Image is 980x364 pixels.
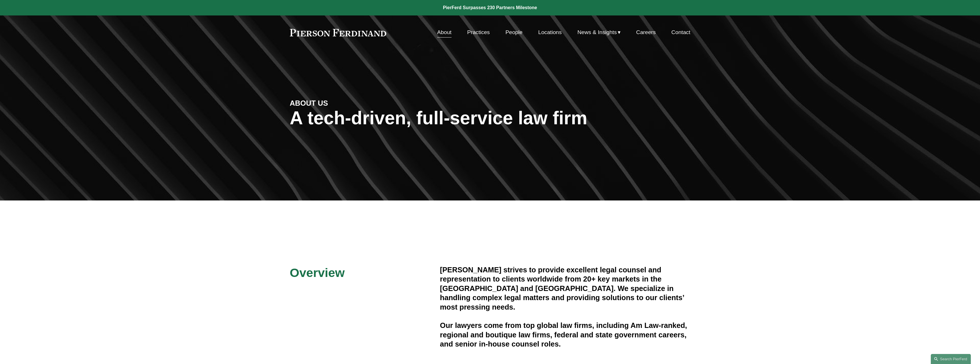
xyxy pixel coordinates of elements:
[290,99,328,107] strong: ABOUT US
[440,321,690,349] h4: Our lawyers come from top global law firms, including Am Law-ranked, regional and boutique law fi...
[671,27,690,38] a: Contact
[440,265,690,312] h4: [PERSON_NAME] strives to provide excellent legal counsel and representation to clients worldwide ...
[290,108,690,129] h1: A tech-driven, full-service law firm
[290,266,345,280] span: Overview
[577,27,621,38] a: folder dropdown
[437,27,452,38] a: About
[577,27,617,38] span: News & Insights
[467,27,490,38] a: Practices
[538,27,562,38] a: Locations
[505,27,522,38] a: People
[636,27,656,38] a: Careers
[931,354,971,364] a: Search this site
